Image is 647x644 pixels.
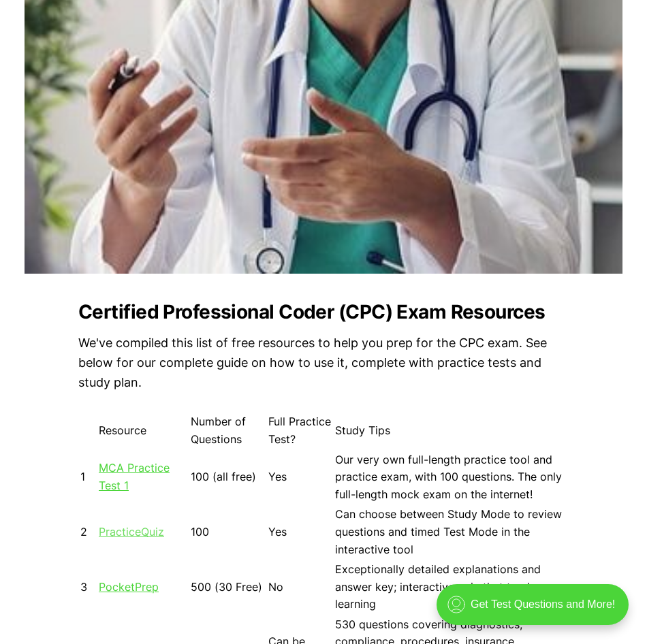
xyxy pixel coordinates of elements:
td: Yes [268,451,332,504]
td: Number of Questions [190,413,266,449]
td: Resource [98,413,189,449]
td: Exceptionally detailed explanations and answer key; interactive quiz that tracks your learning [334,560,567,614]
iframe: portal-trigger [425,577,647,644]
td: Full Practice Test? [268,413,332,449]
td: Study Tips [334,413,567,449]
td: Can choose between Study Mode to review questions and timed Test Mode in the interactive tool [334,505,567,559]
h2: Certified Professional Coder (CPC) Exam Resources [78,301,569,323]
a: PocketPrep [99,580,159,594]
td: 3 [80,560,97,614]
a: PracticeQuiz [99,525,164,538]
td: 100 [190,505,266,559]
p: We've compiled this list of free resources to help you prep for the CPC exam. See below for our c... [78,334,569,392]
td: Our very own full-length practice tool and practice exam, with 100 questions. The only full-lengt... [334,451,567,504]
td: No [268,560,332,614]
td: 100 (all free) [190,451,266,504]
td: 500 (30 Free) [190,560,266,614]
td: 2 [80,505,97,559]
a: MCA Practice Test 1 [99,461,170,492]
td: 1 [80,451,97,504]
td: Yes [268,505,332,559]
